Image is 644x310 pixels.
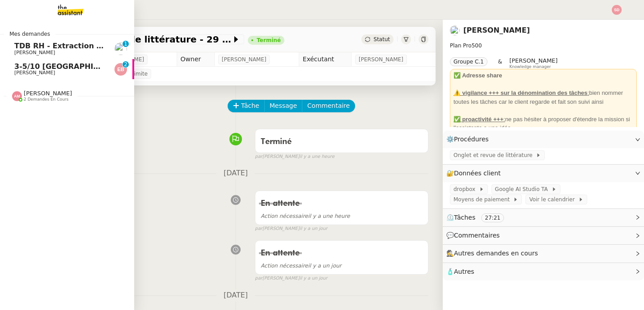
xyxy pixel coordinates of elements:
[241,101,259,111] span: Tâche
[300,275,327,282] span: il y a un jour
[443,227,644,244] div: 💬Commentaires
[14,42,271,50] span: TDB RH - Extraction et mise à jour Absences / Turnover - [DATE]
[446,214,512,221] span: ⏲️
[255,225,327,233] small: [PERSON_NAME]
[124,41,127,49] p: 1
[300,225,327,233] span: il y a un jour
[453,195,513,204] span: Moyens de paiement
[450,42,471,49] span: Plan Pro
[261,213,350,219] span: il y a une heure
[495,185,551,194] span: Google AI Studio TA
[443,263,644,280] div: 🧴Autres
[446,168,504,178] span: 🔐
[446,268,474,275] span: 🧴
[453,72,502,79] strong: ✅ Adresse share
[612,5,622,15] img: svg
[255,153,263,161] span: par
[299,52,351,67] td: Exécutant
[216,167,255,179] span: [DATE]
[453,116,504,123] u: ✅ proactivité +++
[261,138,292,146] span: Terminé
[504,116,505,123] u: :
[123,41,129,47] nz-badge-sup: 1
[14,50,55,55] span: [PERSON_NAME]
[453,89,588,96] u: ⚠️ vigilance +++ sur la dénomination des tâches
[454,170,501,177] span: Données client
[446,232,504,239] span: 💬
[471,42,482,49] span: 500
[300,153,335,161] span: il y a une heure
[114,42,127,55] img: users%2FdHO1iM5N2ObAeWsI96eSgBoqS9g1%2Favatar%2Fdownload.png
[257,38,281,43] div: Terminé
[443,245,644,262] div: 🕵️Autres demandes en cours
[307,101,350,111] span: Commentaire
[359,55,403,64] span: [PERSON_NAME]
[588,89,589,96] u: :
[453,115,633,132] div: ne pas hésiter à proposer d'étendre la mission si l'assistante a une idée
[446,250,542,257] span: 🕵️
[454,232,500,239] span: Commentaires
[47,35,232,44] span: Onglet et revue de littérature - 29 septembre 2025
[255,275,327,282] small: [PERSON_NAME]
[463,26,530,34] a: [PERSON_NAME]
[24,97,68,102] span: 2 demandes en cours
[222,55,267,64] span: [PERSON_NAME]
[123,61,129,68] nz-badge-sup: 2
[481,213,504,222] nz-tag: 27:21
[498,57,502,69] span: &
[453,151,536,160] span: Onglet et revue de littérature
[454,268,474,275] span: Autres
[453,89,633,106] div: bien nommer toutes les tâches car le client regarde et fait son suivi ainsi
[264,100,302,112] button: Message
[261,263,308,269] span: Action nécessaire
[454,136,489,143] span: Procédures
[454,214,475,221] span: Tâches
[255,275,263,282] span: par
[24,90,72,97] span: [PERSON_NAME]
[12,91,22,101] img: svg
[302,100,355,112] button: Commentaire
[373,36,390,42] span: Statut
[453,185,479,194] span: dropbox
[177,52,214,67] td: Owner
[124,61,127,69] p: 2
[261,249,300,257] span: En attente
[450,25,460,35] img: users%2FUQAb0KOQcGeNVnssJf9NPUNij7Q2%2Favatar%2F2b208627-fdf6-43a8-9947-4b7c303c77f2
[114,63,127,76] img: svg
[509,64,551,69] span: Knowledge manager
[261,200,300,208] span: En attente
[509,57,558,64] span: [PERSON_NAME]
[216,289,255,302] span: [DATE]
[228,100,265,112] button: Tâche
[446,134,493,144] span: ⚙️
[443,165,644,182] div: 🔐Données client
[261,263,341,269] span: il y a un jour
[443,131,644,148] div: ⚙️Procédures
[443,209,644,226] div: ⏲️Tâches 27:21
[529,195,578,204] span: Voir le calendrier
[14,62,218,71] span: 3-5/10 [GEOGRAPHIC_DATA] - [GEOGRAPHIC_DATA]
[4,30,55,38] span: Mes demandes
[509,57,558,69] app-user-label: Knowledge manager
[255,225,263,233] span: par
[255,153,335,161] small: [PERSON_NAME]
[450,57,487,66] nz-tag: Groupe C.1
[454,250,538,257] span: Autres demandes en cours
[270,101,297,111] span: Message
[261,213,308,219] span: Action nécessaire
[14,70,55,76] span: [PERSON_NAME]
